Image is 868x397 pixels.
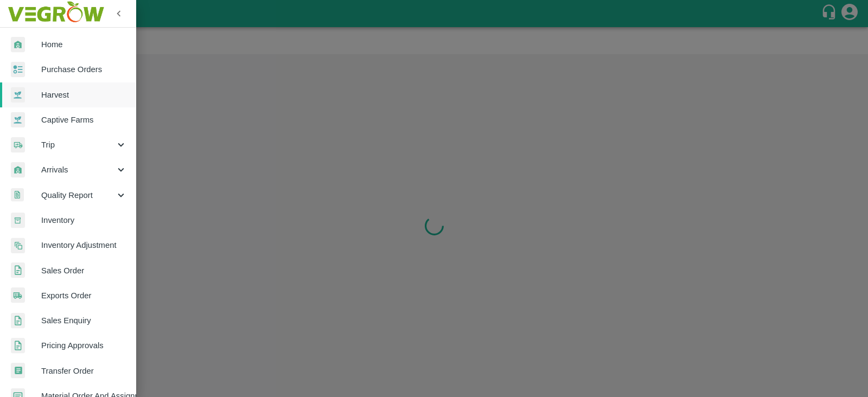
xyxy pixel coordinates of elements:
[41,114,127,126] span: Captive Farms
[41,239,127,251] span: Inventory Adjustment
[11,137,25,153] img: delivery
[11,287,25,303] img: shipments
[41,214,127,226] span: Inventory
[41,189,115,201] span: Quality Report
[41,89,127,101] span: Harvest
[11,87,25,103] img: harvest
[11,363,25,379] img: whTransfer
[11,262,25,278] img: sales
[41,39,127,50] span: Home
[11,112,25,128] img: harvest
[11,238,25,253] img: inventory
[41,290,127,302] span: Exports Order
[41,164,115,176] span: Arrivals
[11,37,25,53] img: whArrival
[11,213,25,228] img: whInventory
[11,188,24,202] img: qualityReport
[11,62,25,78] img: reciept
[11,338,25,354] img: sales
[41,340,127,351] span: Pricing Approvals
[41,365,127,377] span: Transfer Order
[11,162,25,178] img: whArrival
[41,265,127,277] span: Sales Order
[41,63,127,75] span: Purchase Orders
[11,313,25,329] img: sales
[41,315,127,326] span: Sales Enquiry
[41,139,115,151] span: Trip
